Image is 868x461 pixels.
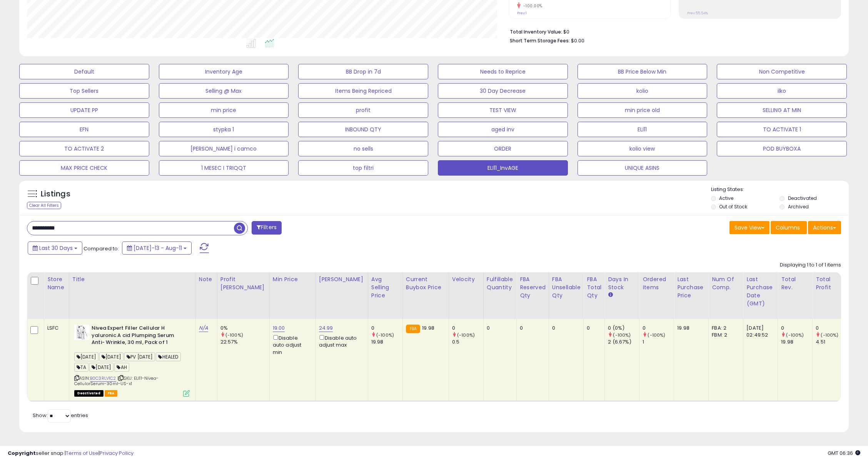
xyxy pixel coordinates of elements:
[273,334,310,356] div: Disable auto adjust min
[578,102,708,118] button: min price old
[19,83,149,99] button: Top Sellers
[438,83,568,99] button: 30 Day Decrease
[719,195,733,201] label: Active
[510,28,562,35] b: Total Inventory Value:
[776,224,800,231] span: Columns
[319,275,365,283] div: [PERSON_NAME]
[717,141,847,156] button: POD BUYBOXA
[252,221,282,235] button: Filters
[729,221,770,234] button: Save View
[578,64,708,79] button: BB Price Below Min
[816,325,847,332] div: 0
[39,244,73,252] span: Last 30 Days
[92,325,185,348] b: Nivea Expert Filler Cellular H yaluronic A cid Plumping Serum Anti- Wrinkle, 30 ml, Pack of 1
[298,160,428,176] button: top filtri
[74,352,98,361] span: [DATE]
[552,275,581,300] div: FBA Unsellable Qty
[422,324,434,332] span: 19.98
[712,325,737,332] div: FBA: 2
[677,275,705,300] div: Last Purchase Price
[19,102,149,118] button: UPDATE PP
[159,83,289,99] button: Selling @ Max
[319,324,333,332] a: 24.99
[159,102,289,118] button: min price
[8,450,134,457] div: seller snap | |
[510,37,570,44] b: Short Term Storage Fees:
[220,339,269,345] div: 22.57%
[438,160,568,176] button: ELI11_InvAGE
[74,390,103,397] span: All listings that are unavailable for purchase on Amazon for any reason other than out-of-stock
[608,292,613,298] small: Days In Stock.
[19,141,149,156] button: TO ACTIVATE 2
[134,244,182,252] span: [DATE]-13 - Aug-11
[41,189,70,199] h5: Listings
[122,241,192,255] button: [DATE]-13 - Aug-11
[220,275,266,292] div: Profit [PERSON_NAME]
[452,325,483,332] div: 0
[225,332,243,338] small: (-100%)
[746,325,772,339] div: [DATE] 02:49:52
[717,83,847,99] button: ilko
[587,275,601,300] div: FBA Total Qty
[578,160,708,176] button: UNIQUE ASINS
[74,325,90,340] img: 41BbtAUGzXL._SL40_.jpg
[66,449,98,457] a: Terms of Use
[105,390,118,397] span: FBA
[19,122,149,137] button: EFN
[608,275,636,292] div: Days In Stock
[788,195,817,201] label: Deactivated
[687,11,708,15] small: Prev: 55.54%
[89,363,114,372] span: [DATE]
[47,275,66,292] div: Store Name
[159,64,289,79] button: Inventory Age
[608,339,639,345] div: 2 (6.67%)
[438,141,568,156] button: ORDER
[298,122,428,137] button: INBOUND QTY
[717,122,847,137] button: TO ACTIVATE 1
[677,325,703,332] div: 19.98
[298,83,428,99] button: Items Being Repriced
[99,352,124,361] span: [DATE]
[298,141,428,156] button: no sells
[72,275,192,283] div: Title
[712,332,737,339] div: FBM: 2
[643,325,674,332] div: 0
[124,352,155,361] span: PV [DATE]
[47,325,63,332] div: LSFC
[517,11,527,15] small: Prev: 1
[520,325,543,332] div: 0
[298,64,428,79] button: BB Drop in 7d
[780,262,841,269] div: Displaying 1 to 1 of 1 items
[438,102,568,118] button: TEST VIEW
[578,141,708,156] button: kolio view
[199,324,208,332] a: N/A
[273,275,312,283] div: Min Price
[786,332,804,338] small: (-100%)
[487,275,513,292] div: Fulfillable Quantity
[808,221,841,234] button: Actions
[114,363,129,372] span: AH
[712,275,740,292] div: Num of Comp.
[319,334,362,349] div: Disable auto adjust max
[19,64,149,79] button: Default
[298,102,428,118] button: profit
[578,83,708,99] button: kolio
[746,275,775,308] div: Last Purchase Date (GMT)
[371,339,402,345] div: 19.98
[552,325,578,332] div: 0
[587,325,599,332] div: 0
[717,102,847,118] button: SELLING AT MIN
[781,339,812,345] div: 19.98
[33,412,88,419] span: Show: entries
[816,339,847,345] div: 4.51
[816,275,844,292] div: Total Profit
[711,186,849,193] p: Listing States:
[438,64,568,79] button: Needs to Reprice
[74,363,88,372] span: TA
[27,202,61,209] div: Clear All Filters
[376,332,394,338] small: (-100%)
[643,339,674,345] div: 1
[571,37,584,44] span: $0.00
[28,241,82,255] button: Last 30 Days
[717,64,847,79] button: Non Competitive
